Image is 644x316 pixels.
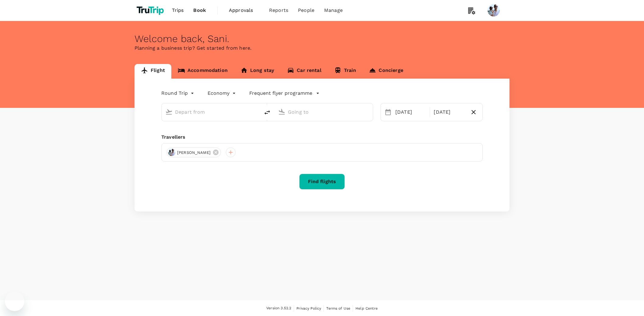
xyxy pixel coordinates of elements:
a: Concierge [362,64,409,79]
span: Manage [324,7,343,14]
span: Book [193,7,206,14]
span: Approvals [229,7,259,14]
span: [PERSON_NAME] [173,150,214,156]
div: Economy [208,88,237,98]
span: Trips [172,7,184,14]
p: Planning a business trip? Get started from here. [135,44,509,52]
iframe: Button to launch messaging window [5,292,24,311]
span: People [298,7,314,14]
div: Travellers [161,133,483,141]
div: [DATE] [393,106,429,118]
span: Reports [269,7,288,14]
p: Frequent flyer programme [249,90,312,97]
span: Terms of Use [326,306,350,311]
button: Open [256,111,257,112]
a: Help Centre [355,305,378,312]
input: Depart from [175,107,247,117]
a: Long stay [234,64,281,79]
a: Terms of Use [326,305,350,312]
img: avatar-6695f0dd85a4d.png [168,149,175,156]
div: Round Trip [161,88,195,98]
img: TruTrip logo [135,4,167,17]
a: Accommodation [171,64,234,79]
button: Open [369,111,370,112]
button: Frequent flyer programme [249,90,320,97]
div: [DATE] [431,106,467,118]
span: Version 3.52.2 [266,305,291,311]
img: Sani Gouw [488,4,500,16]
a: Flight [135,64,171,79]
span: Help Centre [355,306,378,311]
button: Find flights [299,174,345,190]
input: Going to [288,107,360,117]
a: Car rental [281,64,328,79]
button: delete [260,105,275,120]
span: Privacy Policy [296,306,321,311]
div: [PERSON_NAME] [166,147,221,157]
a: Privacy Policy [296,305,321,312]
div: Welcome back , Sani . [135,33,509,44]
a: Train [328,64,363,79]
